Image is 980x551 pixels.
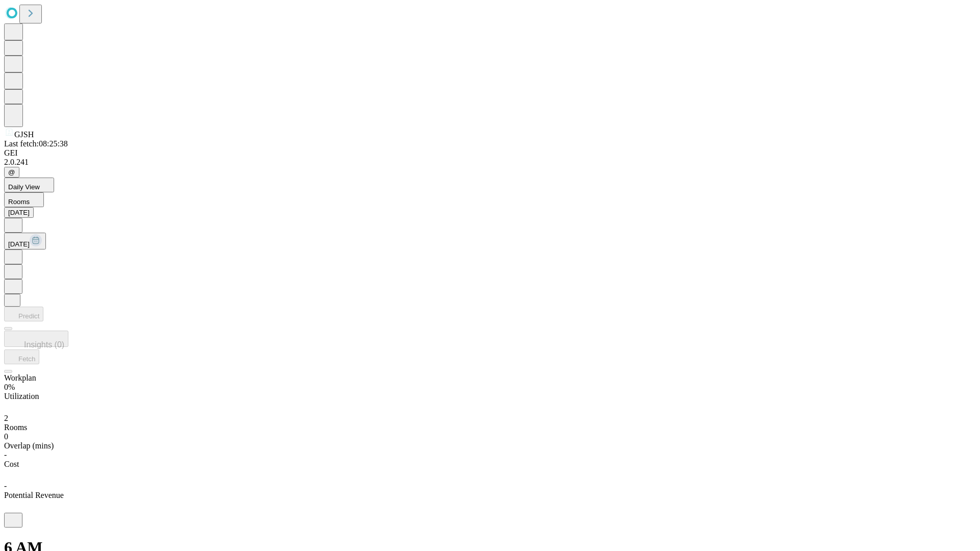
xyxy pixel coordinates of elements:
span: - [4,450,7,459]
span: Rooms [8,198,30,206]
span: Daily View [8,183,40,191]
button: Rooms [4,192,44,207]
button: Insights (0) [4,331,68,347]
span: Last fetch: 08:25:38 [4,139,68,148]
button: Predict [4,307,43,321]
span: Overlap (mins) [4,441,54,450]
div: GEI [4,148,976,158]
span: Rooms [4,423,27,432]
span: Cost [4,460,19,468]
span: Potential Revenue [4,491,64,499]
span: - [4,482,7,490]
span: 0% [4,383,15,391]
span: GJSH [14,130,34,139]
button: [DATE] [4,233,46,249]
span: @ [8,168,15,176]
span: Utilization [4,392,39,400]
span: 2 [4,414,8,422]
span: 0 [4,432,8,441]
button: [DATE] [4,207,34,218]
span: Insights (0) [24,340,64,349]
span: [DATE] [8,240,30,248]
button: @ [4,167,19,178]
div: 2.0.241 [4,158,976,167]
button: Fetch [4,349,39,364]
button: Daily View [4,178,54,192]
span: Workplan [4,373,36,382]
